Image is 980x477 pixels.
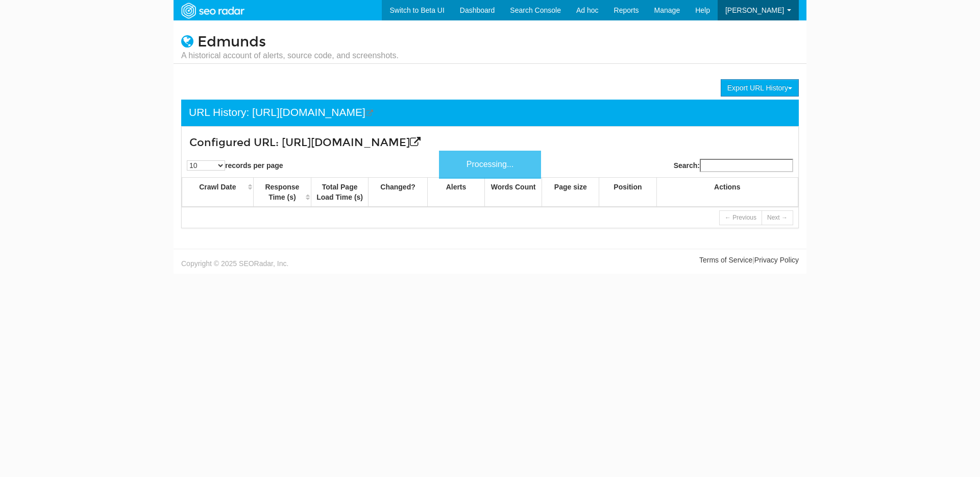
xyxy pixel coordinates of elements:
span: Search Console [510,6,561,14]
span: Help [695,6,710,14]
th: Page size: activate to sort column ascending [542,178,599,207]
a: Terms of Service [699,256,752,264]
img: SEORadar [177,2,248,20]
div: Processing... [439,151,541,179]
h3: Configured URL: [URL][DOMAIN_NAME] [189,137,688,149]
th: Words Count: activate to sort column ascending [485,178,542,207]
button: Export URL History [721,79,799,97]
th: Alerts: activate to sort column ascending [427,178,484,207]
th: Crawl Date: activate to sort column ascending [182,178,254,207]
th: Total Page Load Time (s): activate to sort column ascending [311,178,369,207]
th: Changed?: activate to sort column ascending [369,178,428,207]
span: Manage [654,6,680,14]
small: A historical account of alerts, source code, and screenshots. [181,50,399,61]
div: Copyright © 2025 SEORadar, Inc. [174,255,490,269]
select: records per page [187,160,225,171]
th: Position: activate to sort column ascending [599,178,656,207]
div: | [490,255,806,265]
a: ← Previous [719,210,762,225]
th: Response Time (s): activate to sort column ascending [253,178,311,207]
span: Reports [614,6,639,14]
label: records per page [187,160,283,171]
label: Search: [674,159,793,172]
input: Search: [700,159,793,172]
div: URL History: [URL][DOMAIN_NAME] [189,105,373,121]
span: [PERSON_NAME] [725,6,784,14]
a: Edmunds [198,33,266,51]
th: Actions: activate to sort column ascending [656,178,798,207]
a: Next → [762,210,793,225]
span: Ad hoc [576,6,599,14]
a: Privacy Policy [754,256,799,264]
